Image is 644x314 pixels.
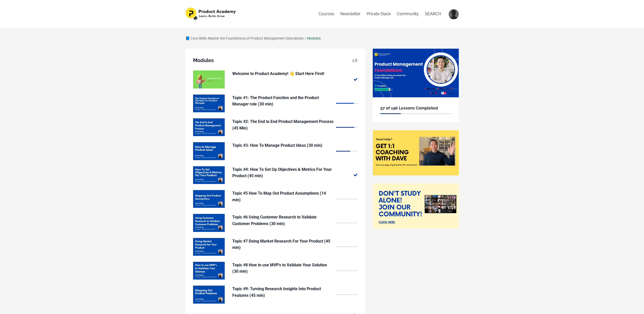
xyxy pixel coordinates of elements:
[193,190,225,208] img: qfT5Dbt4RVCEPsaf5Xkt_PM_Fundamentals_Course_Covers_11.png
[193,70,225,88] img: erCIJdHlSKaMrjHPr65h_Product_School_mini_courses_1.png
[193,95,358,112] a: Topic #1: The Product Function and the Product Manager role (30 min)
[193,262,225,280] img: 5p63fa9rS4KH9lrAm3o5_PM_Fundamentals_Course_Covers_13.jpg
[373,183,459,229] img: 8f7df7-7e21-1711-f3b5-0b085c5d0c7_join_our_community.png
[380,105,451,112] h6: 57 of 196 Lessons Completed
[185,8,237,20] img: 1e4575b-f30f-f7bc-803-1053f84514_582dc3fb-c1b0-4259-95ab-5487f20d86c3.png
[232,118,334,131] p: Topic #2: The End to End Product Management Process (45 Min)
[193,166,358,184] a: Topic #4: How To Set Up Objectives & Metrics For Your Product (45 min)
[232,238,334,251] p: Topic #7 Doing Market Research For Your Product (45 min)
[193,166,225,184] img: tknVzGffQJ530OqAxotV_WV5ypnCESZOW9V9ZVx8w_3.jpeg
[193,214,358,232] a: Topic #6 Using Customer Research to Validate Customer Problems (30 min)
[232,190,334,203] p: Topic #5 How To Map Out Product Assumptions (14 min)
[352,56,358,64] span: 18
[449,9,459,19] img: 82c0ba29582d690064e5445c78d54ad4
[340,8,361,20] a: Newsletter
[232,142,334,149] p: Topic #3: How To Manage Product Ideas (30 min)
[193,238,358,256] a: Topic #7 Doing Market Research For Your Product (45 min)
[373,130,459,175] img: 8be08-880d-c0e-b727-42286b0aac6e_Need_coaching_.png
[232,70,334,77] p: Welcome to Product Academy! 👋 Start Here First!
[193,214,225,232] img: Ojh7LhkSCyrkb4YIvwSA_PM_Fundamentals_Course_Covers_11.jpg
[193,118,358,136] a: Topic #2: The End to End Product Management Process (45 Min)
[232,286,334,299] p: Topic #9: Turning Research Insights Into Product Features (45 min)
[193,286,358,303] a: Topic #9: Turning Research Insights Into Product Features (45 min)
[367,8,391,20] a: Private Slack
[193,95,225,112] img: jM7susQQByItGTFkmNcX_The_Product_Function_The_Role_of_a_Product_Manager.png
[425,8,441,20] a: SEARCH
[185,36,304,40] a: 📘 Core Skills: Master the Foundations of Product Management Description:
[193,118,225,136] img: oBRXDkHNT6OSNHPjiEAj_PM_Fundamentals_Course_Covers_6.png
[373,49,459,97] img: 44604e1-f832-4873-c755-8be23318bfc_12.png
[232,166,334,179] p: Topic #4: How To Set Up Objectives & Metrics For Your Product (45 min)
[193,286,225,303] img: C3k0ou2FQ8OfPabDtYLy_Mapping_out_features_for_your_product.png
[397,8,419,20] a: Community
[232,95,334,107] p: Topic #1: The Product Function and the Product Manager role (30 min)
[307,35,321,41] div: Modules
[193,262,358,280] a: Topic #8 How to use MVP's to Validate Your Solution (30 min)
[232,214,334,227] p: Topic #6 Using Customer Research to Validate Customer Problems (30 min)
[193,56,358,64] h5: Modules
[193,190,358,208] a: Topic #5 How To Map Out Product Assumptions (14 min)
[193,238,225,256] img: Iohs9xUpQYqVXQRl0elA_PM_Fundamentals_Course_Covers_12.jpg
[319,8,334,20] a: Courses
[305,35,306,41] div: /
[193,142,358,160] a: Topic #3: How To Manage Product Ideas (30 min)
[193,70,358,88] a: Welcome to Product Academy! 👋 Start Here First!
[232,262,334,275] p: Topic #8 How to use MVP's to Validate Your Solution (30 min)
[193,142,225,160] img: bJZA07oxTfSiGzq5XsGK_2.png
